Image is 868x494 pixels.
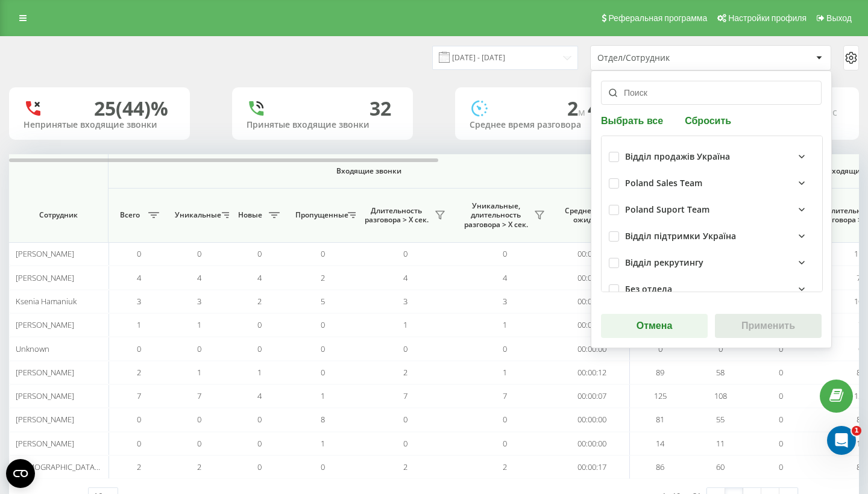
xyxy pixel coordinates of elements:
[197,296,201,307] span: 3
[779,438,783,449] span: 0
[503,414,507,425] span: 0
[555,384,630,408] td: 00:00:07
[137,414,141,425] span: 0
[16,319,74,330] span: [PERSON_NAME]
[403,390,407,401] span: 7
[503,272,507,283] span: 4
[625,258,703,268] div: Відділ рекрутингу
[555,432,630,455] td: 00:00:00
[197,248,201,259] span: 0
[854,296,867,307] span: 100
[826,13,852,23] span: Выход
[257,296,262,307] span: 2
[257,272,262,283] span: 4
[321,248,325,259] span: 0
[658,343,662,354] span: 0
[716,438,725,449] span: 11
[137,248,141,259] span: 0
[403,343,407,354] span: 0
[295,210,344,220] span: Пропущенные
[16,461,156,472] span: [DEMOGRAPHIC_DATA][PERSON_NAME]
[175,210,218,220] span: Уникальные
[503,296,507,307] span: 3
[197,390,201,401] span: 7
[321,461,325,472] span: 0
[94,97,168,120] div: 25 (44)%
[714,390,727,401] span: 108
[403,461,407,472] span: 2
[137,367,141,378] span: 2
[827,426,856,455] iframe: Intercom live chat
[503,367,507,378] span: 1
[24,120,175,130] div: Непринятые входящие звонки
[197,319,201,330] span: 1
[716,461,725,472] span: 60
[656,414,664,425] span: 81
[403,272,407,283] span: 4
[16,343,49,354] span: Unknown
[403,367,407,378] span: 2
[779,461,783,472] span: 0
[140,166,598,176] span: Входящие звонки
[601,81,822,105] input: Поиск
[858,343,863,354] span: 0
[857,272,865,283] span: 72
[578,105,588,119] span: м
[719,343,723,354] span: 0
[137,296,141,307] span: 3
[654,390,667,401] span: 125
[503,319,507,330] span: 1
[461,201,530,230] span: Уникальные, длительность разговора > Х сек.
[597,53,741,63] div: Отдел/Сотрудник
[247,120,398,130] div: Принятые входящие звонки
[16,272,74,283] span: [PERSON_NAME]
[681,114,735,126] button: Сбросить
[137,343,141,354] span: 0
[137,319,141,330] span: 1
[567,95,588,121] span: 2
[197,461,201,472] span: 2
[19,210,98,220] span: Сотрудник
[321,390,325,401] span: 1
[601,114,667,126] button: Выбрать все
[257,438,262,449] span: 0
[197,414,201,425] span: 0
[716,414,725,425] span: 55
[555,455,630,479] td: 00:00:17
[857,438,865,449] span: 14
[779,343,783,354] span: 0
[403,414,407,425] span: 0
[321,272,325,283] span: 2
[625,152,730,162] div: Відділ продажів Україна
[503,390,507,401] span: 7
[403,319,407,330] span: 1
[555,313,630,337] td: 00:00:03
[625,284,672,295] div: Без отдела
[503,343,507,354] span: 0
[555,266,630,289] td: 00:00:08
[779,390,783,401] span: 0
[625,231,736,242] div: Відділ підтримки Україна
[197,272,201,283] span: 4
[852,426,861,436] span: 1
[16,248,74,259] span: [PERSON_NAME]
[403,438,407,449] span: 0
[321,319,325,330] span: 0
[235,210,265,220] span: Новые
[197,343,201,354] span: 0
[403,248,407,259] span: 0
[555,242,630,266] td: 00:00:00
[555,337,630,360] td: 00:00:00
[16,390,74,401] span: [PERSON_NAME]
[137,390,141,401] span: 7
[137,438,141,449] span: 0
[321,414,325,425] span: 8
[257,390,262,401] span: 4
[16,367,74,378] span: [PERSON_NAME]
[257,367,262,378] span: 1
[555,408,630,431] td: 00:00:00
[588,95,614,121] span: 40
[555,361,630,384] td: 00:00:12
[716,367,725,378] span: 58
[503,248,507,259] span: 0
